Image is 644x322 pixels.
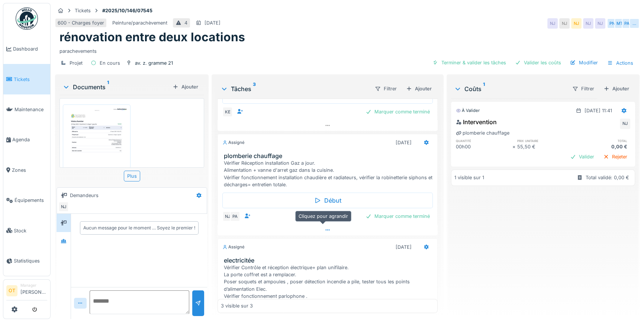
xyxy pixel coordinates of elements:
div: Coûts [454,84,566,93]
div: [DATE] [205,19,220,26]
div: À valider [456,107,480,114]
div: Total validé: 0,00 € [586,174,629,181]
div: Assigné [222,139,245,146]
span: Zones [12,167,47,174]
h6: prix unitaire [517,138,574,143]
div: Tâches [220,84,368,93]
div: Début [222,193,433,208]
div: 600 - Charges foyer [58,19,104,26]
div: 55,50 € [517,143,574,150]
div: [DATE] 11:41 [585,107,612,114]
div: 3 visible sur 3 [221,303,253,310]
div: 0,00 € [574,143,630,150]
div: En cours [100,59,120,67]
div: Aucun message pour le moment … Soyez le premier ! [83,225,195,231]
div: 4 [184,19,187,26]
img: Badge_color-CXgf-gQk.svg [16,7,38,30]
div: NJ [58,202,69,212]
div: 00h00 [456,143,512,150]
span: Agenda [12,136,47,143]
div: Terminer & valider les tâches [429,58,509,68]
div: Documents [62,83,170,91]
div: Vérifier Réception installation Gaz a jour. Alimentation + vanne d'arret gaz dans la cuisine. Vér... [224,160,434,188]
div: NJ [620,119,630,129]
div: Intervention [456,117,497,126]
div: Marquer comme terminé [363,107,433,117]
div: Assigné [222,244,245,250]
div: NJ [559,18,570,29]
div: Manager [20,283,47,288]
strong: #2025/10/146/07545 [99,7,155,14]
div: × [512,143,517,150]
a: Dashboard [3,34,50,64]
span: Tickets [14,76,47,83]
span: Maintenance [15,106,47,113]
div: Ajouter [403,84,435,94]
li: OT [6,285,17,296]
sup: 3 [253,84,256,93]
span: Stock [14,227,47,234]
a: Statistiques [3,246,50,276]
div: [DATE] [396,139,412,146]
div: Projet [70,59,83,67]
a: Équipements [3,185,50,215]
sup: 1 [483,84,485,93]
div: Actions [604,58,637,68]
a: Maintenance [3,94,50,125]
div: NJ [547,18,558,29]
sup: 1 [107,83,109,91]
h6: quantité [456,138,512,143]
div: 1 visible sur 1 [454,174,484,181]
div: Ajouter [170,82,201,92]
span: Statistiques [14,257,47,264]
div: Modifier [567,58,601,68]
a: Zones [3,155,50,185]
div: Marquer comme terminé [363,211,433,221]
div: … [629,18,640,29]
div: Vérifier Contrôle et réception électrique+ plan unifilaire. La porte coffret est a remplacer. Pos... [224,264,434,321]
div: Filtrer [371,83,400,94]
img: xs4xo7xejndcbgny1amov9mve6e5 [65,106,129,196]
div: NJ [583,18,593,29]
div: parachevements [59,45,635,55]
div: Peinture/parachèvement [112,19,167,26]
a: OT Manager[PERSON_NAME] [6,283,47,300]
div: Valider les coûts [512,58,564,68]
h6: total [574,138,630,143]
div: MT [614,18,625,29]
div: av. z. gramme 21 [135,59,173,67]
div: NJ [222,211,233,222]
div: Filtrer [569,83,598,94]
div: Valider [567,152,597,162]
span: Dashboard [13,45,47,52]
a: Stock [3,215,50,245]
div: PA [622,18,632,29]
div: [DATE] [396,244,412,251]
div: KE [222,107,233,117]
span: Équipements [15,197,47,204]
div: Plus [124,171,140,181]
div: NJ [595,18,605,29]
h3: electricitée [224,257,434,264]
a: Agenda [3,125,50,155]
div: PN [607,18,617,29]
div: Ajouter [600,84,632,94]
div: NJ [571,18,582,29]
div: Cliquez pour agrandir [295,211,351,222]
div: plomberie chauffage [456,129,509,136]
h1: rénovation entre deux locations [59,30,245,44]
div: Tickets [75,7,91,14]
li: [PERSON_NAME] [20,283,47,299]
div: PA [230,211,240,222]
h3: plomberie chauffage [224,152,434,160]
div: Demandeurs [70,192,99,199]
a: Tickets [3,64,50,94]
div: Rejeter [600,152,630,162]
